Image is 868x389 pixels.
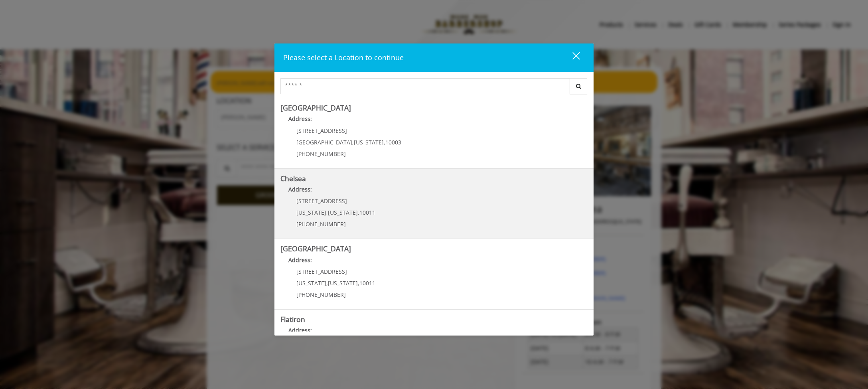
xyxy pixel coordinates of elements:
[280,244,351,253] b: [GEOGRAPHIC_DATA]
[574,83,583,89] i: Search button
[280,78,588,98] div: Center Select
[288,186,312,193] b: Address:
[326,209,328,216] span: ,
[385,138,401,146] span: 10003
[358,279,359,287] span: ,
[296,209,326,216] span: [US_STATE]
[384,138,385,146] span: ,
[359,279,375,287] span: 10011
[296,279,326,287] span: [US_STATE]
[283,53,404,62] span: Please select a Location to continue
[296,268,347,275] span: [STREET_ADDRESS]
[296,150,346,158] span: [PHONE_NUMBER]
[558,49,585,66] button: close dialog
[280,174,306,183] b: Chelsea
[288,256,312,264] b: Address:
[280,78,570,94] input: Search Center
[288,115,312,122] b: Address:
[280,103,351,113] b: [GEOGRAPHIC_DATA]
[288,326,312,334] b: Address:
[296,220,346,228] span: [PHONE_NUMBER]
[280,314,305,324] b: Flatiron
[328,279,358,287] span: [US_STATE]
[296,197,347,205] span: [STREET_ADDRESS]
[358,209,359,216] span: ,
[354,138,384,146] span: [US_STATE]
[352,138,354,146] span: ,
[296,291,346,298] span: [PHONE_NUMBER]
[563,51,579,63] div: close dialog
[328,209,358,216] span: [US_STATE]
[296,127,347,134] span: [STREET_ADDRESS]
[359,209,375,216] span: 10011
[296,138,352,146] span: [GEOGRAPHIC_DATA]
[326,279,328,287] span: ,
